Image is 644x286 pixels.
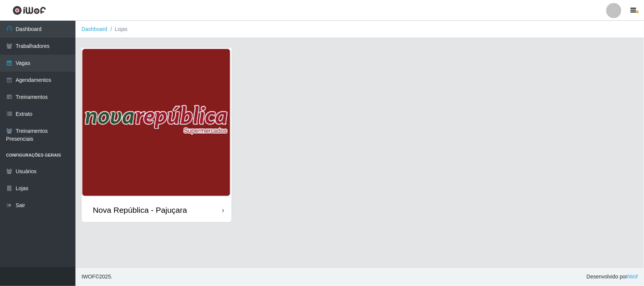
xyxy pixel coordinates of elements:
img: CoreUI Logo [12,6,46,15]
span: © 2025 . [81,273,112,281]
a: Nova República - Pajuçara [81,48,232,222]
a: iWof [627,274,638,280]
a: Dashboard [81,26,108,32]
img: cardImg [81,48,232,198]
span: Desenvolvido por [587,273,638,281]
nav: breadcrumb [75,21,644,38]
div: Nova República - Pajuçara [93,205,187,215]
span: IWOF [81,274,95,280]
li: Lojas [108,25,128,33]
